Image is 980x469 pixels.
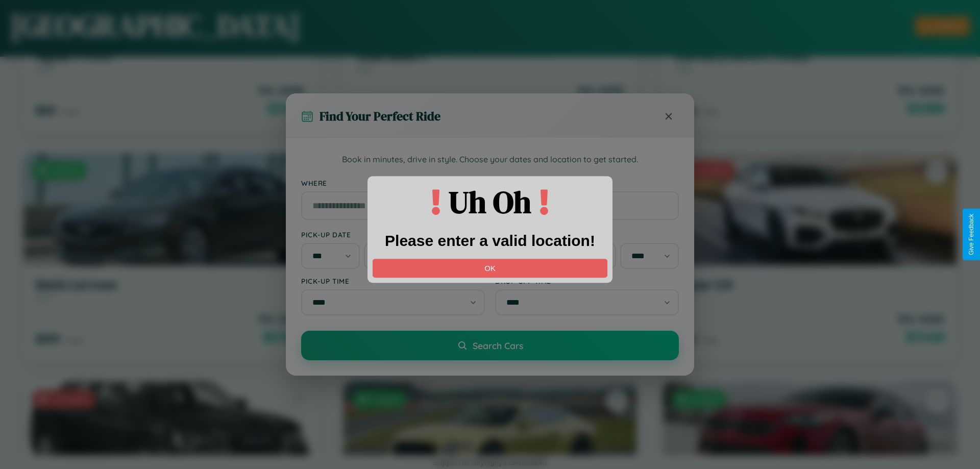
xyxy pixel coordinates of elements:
label: Drop-off Time [495,277,679,285]
label: Where [301,179,679,187]
span: Search Cars [473,340,523,351]
p: Book in minutes, drive in style. Choose your dates and location to get started. [301,153,679,166]
label: Pick-up Time [301,277,485,285]
label: Pick-up Date [301,230,485,239]
label: Drop-off Date [495,230,679,239]
h3: Find Your Perfect Ride [320,108,440,125]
